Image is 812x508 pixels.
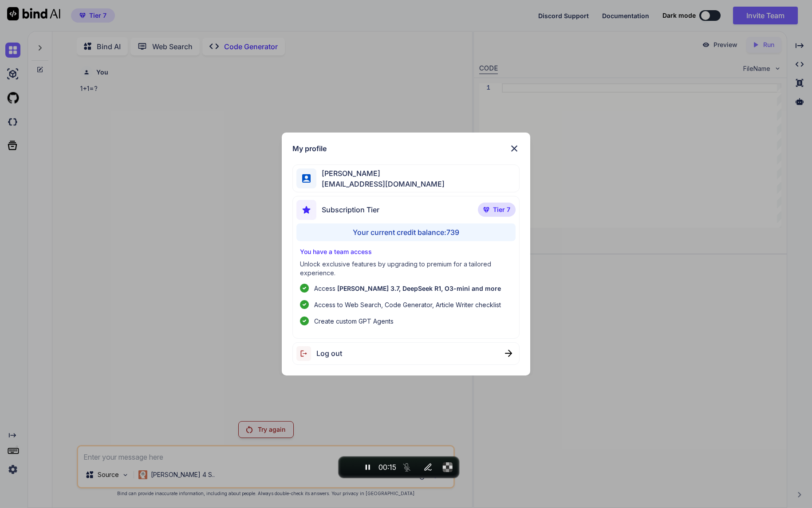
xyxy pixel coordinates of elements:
[337,285,501,292] span: [PERSON_NAME] 3.7, DeepSeek R1, O3-mini and more
[292,143,327,154] h1: My profile
[316,348,342,359] span: Log out
[300,284,309,293] img: checklist
[316,168,445,179] span: [PERSON_NAME]
[300,260,512,277] p: Unlock exclusive features by upgrading to premium for a tailored experience.
[314,300,501,309] span: Access to Web Search, Code Generator, Article Writer checklist
[300,247,512,256] p: You have a team access
[316,179,445,189] span: [EMAIL_ADDRESS][DOMAIN_NAME]
[296,223,515,241] div: Your current credit balance: 739
[322,204,379,215] span: Subscription Tier
[493,205,510,214] span: Tier 7
[314,284,501,293] p: Access
[505,350,512,357] img: close
[302,174,311,183] img: profile
[300,317,309,325] img: checklist
[296,346,316,361] img: logout
[509,143,520,154] img: close
[300,300,309,309] img: checklist
[296,200,316,220] img: subscription
[314,317,394,326] span: Create custom GPT Agents
[483,207,489,212] img: premium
